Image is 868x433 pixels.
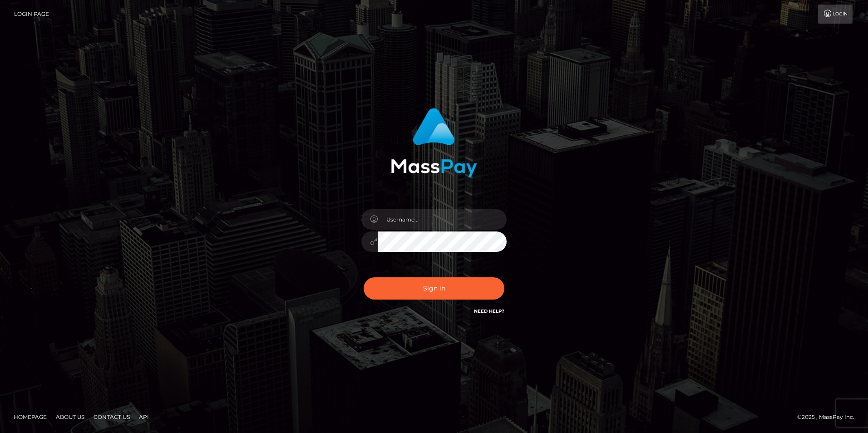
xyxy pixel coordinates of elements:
[90,410,133,424] a: Contact Us
[14,5,49,24] a: Login Page
[10,410,50,424] a: Homepage
[474,308,504,314] a: Need Help?
[818,5,853,24] a: Login
[52,410,88,424] a: About Us
[797,412,861,422] div: © 2025 , MassPay Inc.
[364,277,504,300] button: Sign in
[378,209,507,230] input: Username...
[135,410,153,424] a: API
[391,108,477,177] img: MassPay Login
